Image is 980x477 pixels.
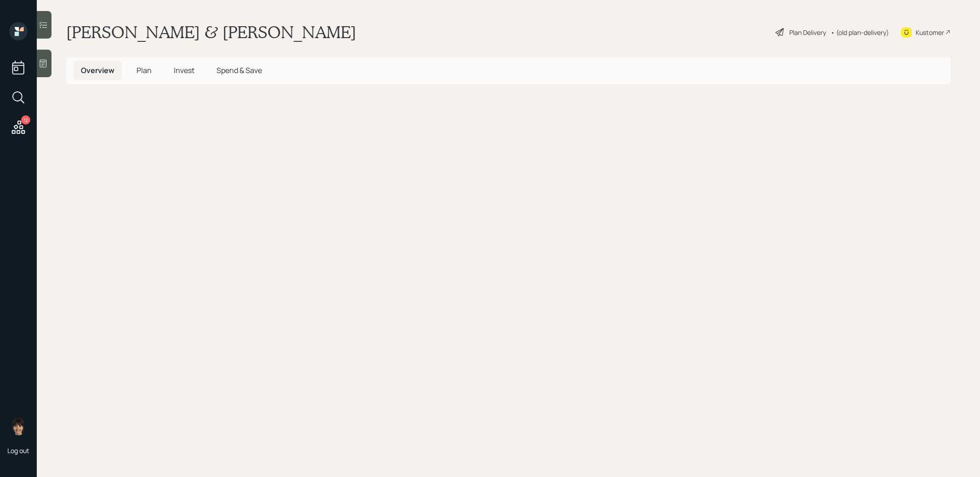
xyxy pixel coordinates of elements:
[789,28,826,37] div: Plan Delivery
[81,65,114,75] span: Overview
[831,28,889,37] div: • (old plan-delivery)
[9,417,28,435] img: treva-nostdahl-headshot.png
[174,65,194,75] span: Invest
[7,446,29,455] div: Log out
[137,65,152,75] span: Plan
[916,28,944,37] div: Kustomer
[66,22,356,42] h1: [PERSON_NAME] & [PERSON_NAME]
[217,65,262,75] span: Spend & Save
[21,115,30,125] div: 12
